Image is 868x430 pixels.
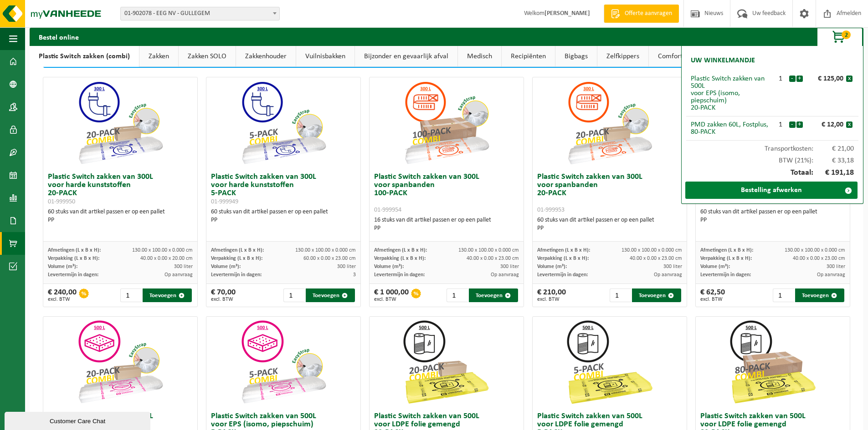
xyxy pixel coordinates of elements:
img: 01-999950 [75,77,166,168]
span: 130.00 x 100.00 x 0.000 cm [458,248,519,253]
div: PP [211,216,356,224]
a: Bijzonder en gevaarlijk afval [355,46,457,67]
span: Afmetingen (L x B x H): [48,248,101,253]
button: 2 [817,28,863,46]
h2: Uw winkelmandje [686,51,760,71]
span: 40.00 x 0.00 x 23.00 cm [467,256,519,261]
span: Volume (m³): [48,264,77,269]
span: Volume (m³): [700,264,730,269]
div: Transportkosten: [686,141,858,152]
div: 1 [772,121,789,128]
div: PMD zakken 60L, Fostplus, 80-PACK [691,121,772,136]
span: Levertermijn in dagen: [374,272,425,278]
div: € 125,00 [805,75,846,82]
button: Toevoegen [632,288,681,302]
span: excl. BTW [537,297,566,302]
span: Levertermijn in dagen: [48,272,98,278]
input: 1 [773,288,794,302]
button: - [789,121,796,128]
span: Levertermijn in dagen: [537,272,588,278]
span: € 21,00 [813,145,854,152]
span: 40.00 x 0.00 x 20.00 cm [140,256,193,261]
strong: [PERSON_NAME] [544,10,590,17]
span: 130.00 x 100.00 x 0.000 cm [295,248,356,253]
div: € 70,00 [211,288,236,302]
span: Afmetingen (L x B x H): [700,248,753,253]
span: 01-999949 [211,198,238,205]
div: € 62,50 [700,288,725,302]
span: Volume (m³): [211,264,241,269]
button: Toevoegen [306,288,355,302]
span: Op aanvraag [654,272,682,278]
button: x [846,121,853,128]
span: excl. BTW [700,297,725,302]
span: 130.00 x 100.00 x 0.000 cm [621,248,682,253]
div: € 210,00 [537,288,566,302]
div: PP [48,216,193,224]
a: Zakkenhouder [236,46,296,67]
button: Toevoegen [795,288,844,302]
button: + [796,76,803,82]
div: PP [537,224,682,233]
a: Zakken SOLO [179,46,236,67]
h3: Plastic Switch zakken van 300L voor harde kunststoffen 5-PACK [211,173,356,206]
span: € 191,18 [813,169,854,177]
input: 1 [447,288,468,302]
a: Bestelling afwerken [685,182,858,199]
div: Plastic Switch zakken van 500L voor EPS (isomo, piepschuim) 20-PACK [691,75,772,111]
div: 1 [772,75,789,82]
span: 130.00 x 100.00 x 0.000 cm [132,248,193,253]
div: Totaal: [686,164,858,182]
span: 40.00 x 0.00 x 23.00 cm [793,256,845,261]
span: Volume (m³): [374,264,404,269]
h3: Plastic Switch zakken van 300L voor spanbanden 100-PACK [374,173,519,214]
a: Zakken [139,46,178,67]
span: Verpakking (L x B x H): [211,256,262,261]
span: 3 [353,272,356,278]
span: Verpakking (L x B x H): [700,256,752,261]
button: Toevoegen [143,288,192,302]
div: € 1 000,00 [374,288,409,302]
img: 01-999949 [238,77,329,168]
span: excl. BTW [374,297,409,302]
img: 01-999954 [401,77,492,168]
span: 40.00 x 0.00 x 23.00 cm [630,256,682,261]
div: PP [374,224,519,233]
span: Afmetingen (L x B x H): [374,248,427,253]
button: x [846,76,853,82]
div: € 240,00 [48,288,77,302]
span: Verpakking (L x B x H): [48,256,99,261]
button: - [789,76,796,82]
span: 130.00 x 100.00 x 0.000 cm [785,248,845,253]
span: Op aanvraag [164,272,193,278]
span: 01-902078 - EEG NV - GULLEGEM [120,7,280,20]
span: 01-902078 - EEG NV - GULLEGEM [121,7,279,20]
h2: Bestel online [30,28,88,46]
span: 300 liter [174,264,193,269]
input: 1 [610,288,631,302]
button: Toevoegen [469,288,518,302]
span: Offerte aanvragen [622,9,674,18]
span: 300 liter [337,264,356,269]
a: Bigbags [555,46,597,67]
span: 300 liter [827,264,845,269]
h3: Plastic Switch zakken van 300L voor spanbanden 20-PACK [537,173,682,214]
span: Afmetingen (L x B x H): [211,248,264,253]
span: 01-999954 [374,207,401,213]
span: 01-999950 [48,198,75,205]
span: 300 liter [500,264,519,269]
a: Recipiënten [502,46,555,67]
a: Offerte aanvragen [604,5,679,23]
div: 60 stuks van dit artikel passen er op een pallet [48,208,193,224]
img: 01-999964 [401,317,492,408]
span: Op aanvraag [817,272,845,278]
span: excl. BTW [48,297,77,302]
span: 300 liter [663,264,682,269]
span: Verpakking (L x B x H): [374,256,426,261]
span: excl. BTW [211,297,236,302]
span: Levertermijn in dagen: [211,272,262,278]
div: 60 stuks van dit artikel passen er op een pallet [211,208,356,224]
img: 01-999968 [727,317,818,408]
div: 16 stuks van dit artikel passen er op een pallet [374,216,519,233]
